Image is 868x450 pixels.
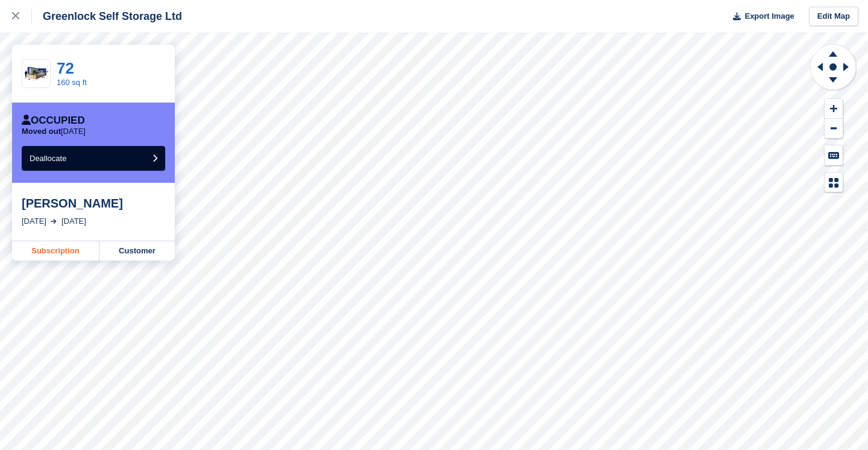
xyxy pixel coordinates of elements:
button: Export Image [726,7,794,27]
button: Deallocate [22,146,165,171]
a: 160 sq ft [57,78,87,87]
button: Keyboard Shortcuts [825,145,843,165]
a: Subscription [12,241,99,261]
button: Map Legend [825,173,843,192]
button: Zoom In [825,99,843,119]
div: [DATE] [61,215,86,227]
p: [DATE] [22,127,86,136]
img: arrow-right-light-icn-cde0832a797a2874e46488d9cf13f60e5c3a73dbe684e267c42b8395dfbc2abf.svg [51,219,57,224]
span: Moved out [22,127,61,136]
img: 20-ft-container%20(3).jpg [22,63,50,84]
a: Customer [99,241,175,261]
button: Zoom Out [825,119,843,139]
span: Export Image [744,10,794,22]
div: [PERSON_NAME] [22,196,165,211]
div: Greenlock Self Storage Ltd [32,9,182,24]
div: [DATE] [22,215,46,227]
div: Occupied [22,115,85,127]
a: Edit Map [809,7,858,27]
a: 72 [57,59,74,77]
span: Deallocate [30,154,66,163]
